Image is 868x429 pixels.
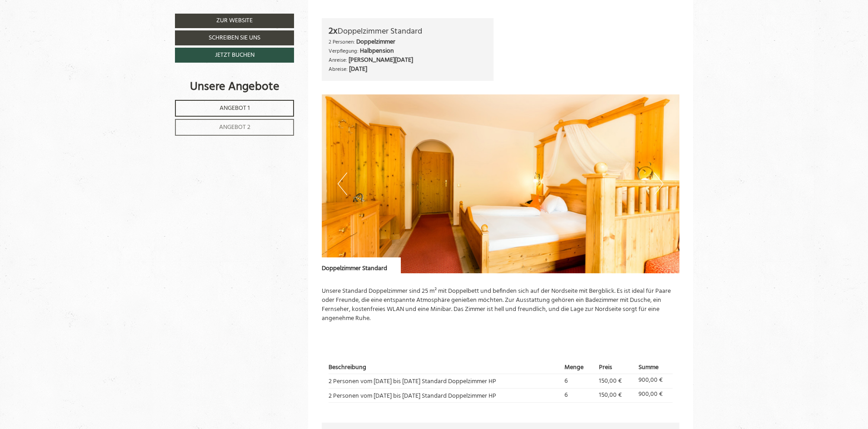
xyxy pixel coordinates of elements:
[635,361,673,374] th: Summe
[322,94,680,273] img: image
[329,56,347,64] small: Anreise:
[219,103,250,113] span: Angebot 1
[599,390,622,400] span: 150,00 €
[175,14,294,28] a: Zur Website
[356,37,395,47] b: Doppelzimmer
[329,388,561,402] td: 2 Personen vom [DATE] bis [DATE] Standard Doppelzimmer HP
[349,64,367,74] b: [DATE]
[635,374,673,388] td: 900,00 €
[175,30,294,45] a: Schreiben Sie uns
[338,173,347,195] button: Previous
[329,47,359,55] small: Verpflegung:
[322,257,401,273] div: Doppelzimmer Standard
[599,376,622,386] span: 150,00 €
[175,48,294,63] a: Jetzt buchen
[360,46,394,56] b: Halbpension
[322,287,680,323] p: Unsere Standard Doppelzimmer sind 25 m² mit Doppelbett und befinden sich auf der Nordseite mit Be...
[329,361,561,374] th: Beschreibung
[654,173,663,195] button: Next
[635,388,673,402] td: 900,00 €
[329,24,338,39] b: 2x
[329,374,561,388] td: 2 Personen vom [DATE] bis [DATE] Standard Doppelzimmer HP
[329,65,348,74] small: Abreise:
[561,374,596,388] td: 6
[329,38,355,46] small: 2 Personen:
[561,361,596,374] th: Menge
[329,25,487,38] div: Doppelzimmer Standard
[596,361,635,374] th: Preis
[349,55,413,65] b: [PERSON_NAME][DATE]
[219,122,250,133] span: Angebot 2
[175,79,294,95] div: Unsere Angebote
[561,388,596,402] td: 6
